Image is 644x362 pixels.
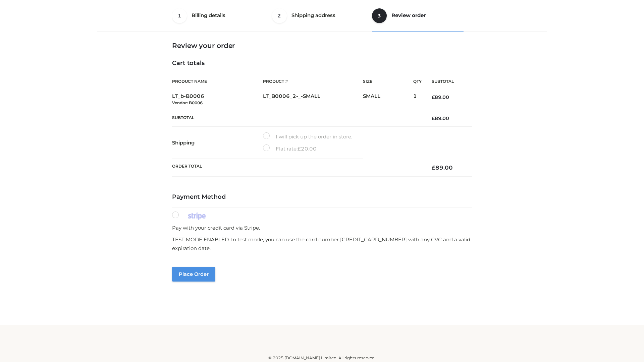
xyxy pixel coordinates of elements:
bdi: 20.00 [298,145,317,152]
button: Place order [172,267,215,282]
th: Shipping [172,127,263,159]
bdi: 89.00 [432,115,449,121]
span: £ [432,94,435,100]
td: 1 [413,89,422,110]
h4: Cart totals [172,60,472,67]
th: Product Name [172,74,263,89]
span: £ [432,115,435,121]
p: Pay with your credit card via Stripe. [172,224,472,232]
span: £ [432,164,435,171]
label: Flat rate: [263,144,317,153]
th: Product # [263,74,363,89]
th: Qty [413,74,422,89]
th: Subtotal [172,110,422,126]
td: LT_B0006_2-_-SMALL [263,89,363,110]
th: Subtotal [422,74,472,89]
bdi: 89.00 [432,94,449,100]
th: Size [363,74,410,89]
h4: Payment Method [172,193,472,201]
td: LT_b-B0006 [172,89,263,110]
small: Vendor: B0006 [172,100,203,105]
p: TEST MODE ENABLED. In test mode, you can use the card number [CREDIT_CARD_NUMBER] with any CVC an... [172,235,472,252]
bdi: 89.00 [432,164,453,171]
th: Order Total [172,159,422,177]
label: I will pick up the order in store. [263,132,352,141]
div: © 2025 [DOMAIN_NAME] Limited. All rights reserved. [100,355,544,361]
span: £ [298,145,301,152]
td: SMALL [363,89,413,110]
h3: Review your order [172,42,472,50]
